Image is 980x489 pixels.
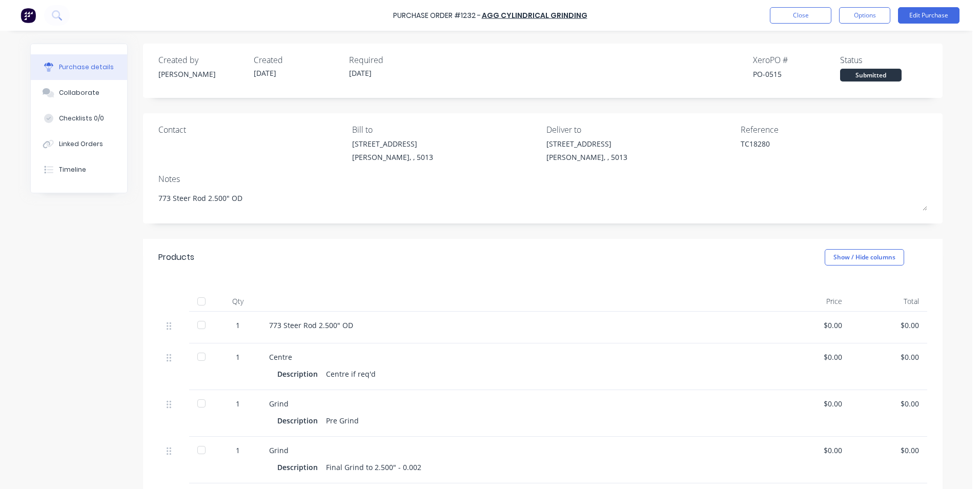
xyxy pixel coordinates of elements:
[326,366,376,381] div: Centre if req'd
[850,291,927,312] div: Total
[158,251,194,263] div: Products
[546,124,733,136] div: Deliver to
[782,320,842,331] div: $0.00
[277,366,326,381] div: Description
[840,54,927,66] div: Status
[482,10,587,21] a: AGG Cylindrical Grinding
[898,7,959,24] button: Edit Purchase
[158,69,246,79] div: [PERSON_NAME]
[254,54,341,66] div: Created
[782,398,842,409] div: $0.00
[158,54,246,66] div: Created by
[277,413,326,428] div: Description
[859,445,919,456] div: $0.00
[269,445,765,456] div: Grind
[215,291,261,312] div: Qty
[859,320,919,331] div: $0.00
[352,124,539,136] div: Bill to
[753,69,840,79] div: PO-0515
[393,10,481,21] div: Purchase Order #1232 -
[782,352,842,362] div: $0.00
[859,352,919,362] div: $0.00
[269,320,765,331] div: 773 Steer Rod 2.500" OD
[859,398,919,409] div: $0.00
[753,54,840,66] div: Xero PO #
[59,63,114,72] div: Purchase details
[223,398,253,409] div: 1
[31,106,127,131] button: Checklists 0/0
[770,7,831,24] button: Close
[158,124,345,136] div: Contact
[741,138,869,161] textarea: TC18280
[741,124,927,136] div: Reference
[326,460,421,475] div: Final Grind to 2.500" - 0.002
[352,138,433,149] div: [STREET_ADDRESS]
[59,165,86,174] div: Timeline
[277,460,326,475] div: Description
[269,352,765,362] div: Centre
[326,413,359,428] div: Pre Grind
[782,445,842,456] div: $0.00
[269,398,765,409] div: Grind
[839,7,890,24] button: Options
[825,249,904,266] button: Show / Hide columns
[840,69,902,81] div: Submitted
[773,291,850,312] div: Price
[31,131,127,157] button: Linked Orders
[59,114,104,123] div: Checklists 0/0
[352,152,433,162] div: [PERSON_NAME], , 5013
[546,152,627,162] div: [PERSON_NAME], , 5013
[31,157,127,182] button: Timeline
[546,138,627,149] div: [STREET_ADDRESS]
[59,88,99,97] div: Collaborate
[223,352,253,362] div: 1
[31,80,127,106] button: Collaborate
[21,8,36,23] img: Factory
[31,54,127,80] button: Purchase details
[223,445,253,456] div: 1
[349,54,436,66] div: Required
[158,173,927,185] div: Notes
[158,188,927,211] textarea: 773 Steer Rod 2.500" OD
[59,139,103,149] div: Linked Orders
[223,320,253,331] div: 1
